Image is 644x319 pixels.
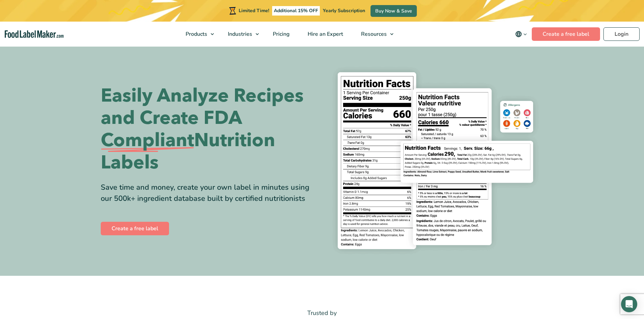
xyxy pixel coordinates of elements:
[532,27,600,41] a: Create a free label
[306,30,344,38] span: Hire an Expert
[101,222,169,235] a: Create a free label
[101,308,544,318] p: Trusted by
[101,129,194,152] span: Compliant
[219,22,262,47] a: Industries
[299,22,351,47] a: Hire an Expert
[272,6,320,16] span: Additional 15% OFF
[184,30,208,38] span: Products
[271,30,290,38] span: Pricing
[101,85,317,174] h1: Easily Analyze Recipes and Create FDA Nutrition Labels
[239,7,269,14] span: Limited Time!
[101,182,317,204] div: Save time and money, create your own label in minutes using our 500k+ ingredient database built b...
[603,27,640,41] a: Login
[359,30,387,38] span: Resources
[371,5,417,17] a: Buy Now & Save
[621,296,637,312] div: Open Intercom Messenger
[352,22,397,47] a: Resources
[177,22,217,47] a: Products
[226,30,253,38] span: Industries
[264,22,297,47] a: Pricing
[323,7,365,14] span: Yearly Subscription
